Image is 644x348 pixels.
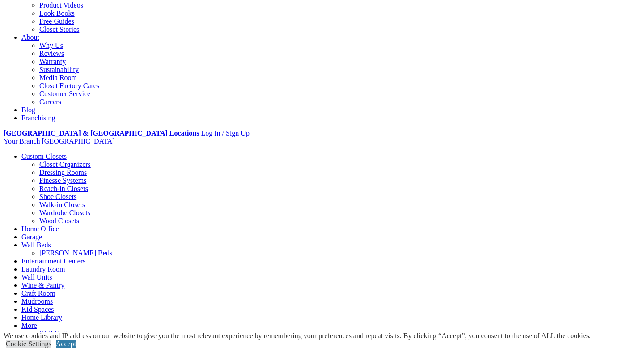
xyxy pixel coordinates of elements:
a: Wall Beds [21,241,51,249]
a: Reach-in Closets [39,185,88,192]
a: Media Room [39,74,77,81]
a: Wood Closets [39,217,79,225]
a: Why Us [39,42,63,49]
a: Closet Organizers [39,161,91,168]
a: Home Office [21,225,59,233]
a: Craft Room [21,289,55,297]
a: About [21,34,39,41]
a: Reviews [39,50,64,57]
a: Closet Stories [39,25,79,33]
a: Finesse Systems [39,177,86,184]
a: [GEOGRAPHIC_DATA] & [GEOGRAPHIC_DATA] Locations [4,129,199,137]
a: Home Library [21,314,62,321]
a: Accept [56,340,76,348]
a: Garage [21,233,42,241]
a: Kid Spaces [21,306,54,313]
a: More menu text will display only on big screen [21,322,37,329]
a: Closet Factory Cares [39,82,99,89]
a: Shoe Closets [39,193,76,200]
a: Wardrobe Closets [39,209,90,216]
a: Look Books [39,9,75,17]
a: Wall Units [21,273,52,281]
span: [GEOGRAPHIC_DATA] [42,137,114,145]
a: Wine & Pantry [21,281,64,289]
a: Mudrooms [21,297,53,305]
a: Cookie Settings [6,340,51,348]
a: Free Guides [39,17,74,25]
a: Custom Closets [21,153,67,160]
a: Your Branch [GEOGRAPHIC_DATA] [4,137,115,145]
a: Warranty [39,58,66,65]
a: Wall Units [39,330,70,337]
div: We use cookies and IP address on our website to give you the most relevant experience by remember... [4,332,591,340]
a: Log In / Sign Up [201,129,249,137]
a: Walk-in Closets [39,201,85,208]
a: Sustainability [39,66,79,73]
a: Customer Service [39,90,90,98]
a: Franchising [21,114,55,122]
a: [PERSON_NAME] Beds [39,249,112,257]
a: Laundry Room [21,265,65,273]
a: Careers [39,98,61,106]
a: Dressing Rooms [39,169,87,176]
a: Product Videos [39,1,83,9]
a: Blog [21,106,35,114]
span: Your Branch [4,137,40,145]
a: Entertainment Centers [21,257,86,265]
